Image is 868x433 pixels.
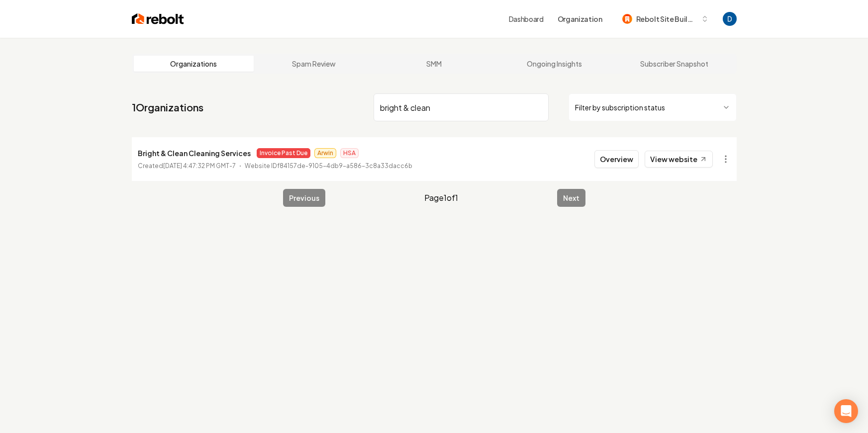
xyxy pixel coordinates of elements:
span: Arwin [314,148,336,158]
button: Overview [594,150,639,168]
button: Organization [552,10,608,28]
time: [DATE] 4:47:32 PM GMT-7 [163,162,236,170]
span: HSA [340,148,359,158]
a: View website [645,151,713,168]
input: Search by name or ID [374,93,549,121]
img: Rebolt Logo [132,12,184,26]
p: Website ID f84157de-9105-4db9-a586-3c8a33dacc6b [245,161,412,171]
img: David Rice [723,12,737,26]
a: Ongoing Insights [494,56,614,72]
a: Dashboard [509,14,544,24]
p: Created [138,161,236,171]
span: Invoice Past Due [257,148,310,158]
button: Open user button [723,12,737,26]
a: 1Organizations [132,100,203,114]
p: Bright & Clean Cleaning Services [138,147,251,159]
span: Rebolt Site Builder [636,14,697,24]
a: SMM [374,56,494,72]
span: Page 1 of 1 [424,192,458,204]
img: Rebolt Site Builder [622,14,632,24]
div: Open Intercom Messenger [834,399,858,423]
a: Subscriber Snapshot [614,56,735,72]
a: Organizations [134,56,254,72]
a: Spam Review [254,56,374,72]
